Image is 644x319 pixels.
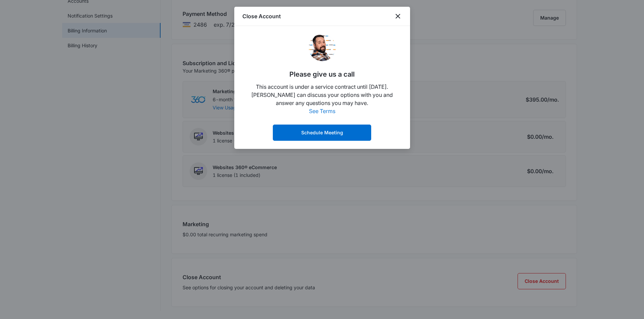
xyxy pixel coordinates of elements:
[309,34,336,61] img: Ryan Bullinger
[309,108,335,114] a: See Terms
[394,12,402,20] button: close
[242,83,402,107] p: This account is under a service contract until [DATE]. [PERSON_NAME] can discuss your options wit...
[273,125,371,141] button: Schedule Meeting
[242,12,281,20] h1: Close Account
[289,69,355,79] h5: Please give us a call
